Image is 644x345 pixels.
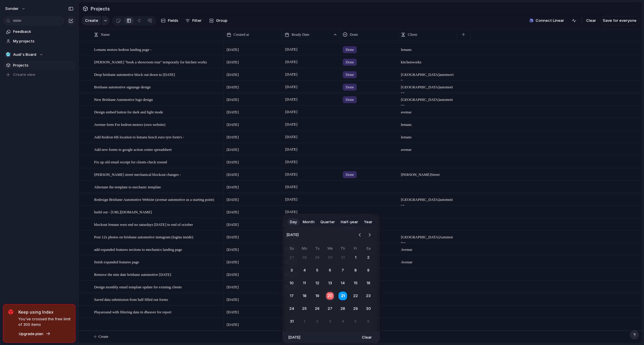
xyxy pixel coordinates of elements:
[286,246,374,327] table: August 2025
[363,316,374,327] button: Saturday, September 6th, 2025
[299,316,310,327] button: Monday, September 1st, 2025
[364,219,372,225] span: Year
[350,278,361,288] button: Friday, August 15th, 2025
[362,335,372,340] span: Clear
[288,335,300,340] span: [DATE]
[286,228,299,241] span: [DATE]
[338,278,348,288] button: Thursday, August 14th, 2025
[363,278,374,288] button: Saturday, August 16th, 2025
[300,217,317,227] button: Month
[338,303,348,314] button: Thursday, August 28th, 2025
[320,219,335,225] span: Quarter
[338,291,348,301] button: Thursday, August 21st, 2025, selected
[299,291,310,301] button: Monday, August 18th, 2025
[299,278,310,288] button: Monday, August 11th, 2025
[287,217,300,227] button: Day
[350,246,361,252] th: Friday
[312,246,322,252] th: Tuesday
[286,252,297,263] button: Sunday, July 27th, 2025
[356,231,364,239] button: Go to the Previous Month
[286,303,297,314] button: Sunday, August 24th, 2025
[350,291,361,301] button: Friday, August 22nd, 2025
[299,252,310,263] button: Monday, July 28th, 2025
[317,217,338,227] button: Quarter
[361,217,375,227] button: Year
[286,246,297,252] th: Sunday
[325,265,335,276] button: Wednesday, August 6th, 2025
[325,303,335,314] button: Wednesday, August 27th, 2025
[286,291,297,301] button: Sunday, August 17th, 2025
[312,252,322,263] button: Tuesday, July 29th, 2025
[363,246,374,252] th: Saturday
[312,316,322,327] button: Tuesday, September 2nd, 2025
[299,303,310,314] button: Monday, August 25th, 2025
[303,219,315,225] span: Month
[325,278,335,288] button: Wednesday, August 13th, 2025
[325,316,335,327] button: Wednesday, September 3rd, 2025
[286,278,297,288] button: Sunday, August 10th, 2025
[363,303,374,314] button: Saturday, August 30th, 2025
[365,231,374,239] button: Go to the Next Month
[338,252,348,263] button: Thursday, July 31st, 2025
[325,246,335,252] th: Wednesday
[338,217,361,227] button: Half-year
[338,265,348,276] button: Thursday, August 7th, 2025
[338,246,348,252] th: Thursday
[350,252,361,263] button: Friday, August 1st, 2025
[363,252,374,263] button: Saturday, August 2nd, 2025
[312,278,322,288] button: Tuesday, August 12th, 2025
[290,219,297,225] span: Day
[325,252,335,263] button: Wednesday, July 30th, 2025
[299,265,310,276] button: Monday, August 4th, 2025
[286,265,297,276] button: Sunday, August 3rd, 2025
[350,316,361,327] button: Friday, September 5th, 2025
[363,291,374,301] button: Saturday, August 23rd, 2025
[350,303,361,314] button: Friday, August 29th, 2025
[312,291,322,301] button: Tuesday, August 19th, 2025
[312,265,322,276] button: Tuesday, August 5th, 2025
[312,303,322,314] button: Tuesday, August 26th, 2025
[341,219,358,225] span: Half-year
[324,290,336,302] button: Today, Wednesday, August 20th, 2025
[338,316,348,327] button: Thursday, September 4th, 2025
[350,265,361,276] button: Friday, August 8th, 2025
[363,265,374,276] button: Saturday, August 9th, 2025
[299,246,310,252] th: Monday
[360,333,374,342] button: Clear
[286,316,297,327] button: Sunday, August 31st, 2025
